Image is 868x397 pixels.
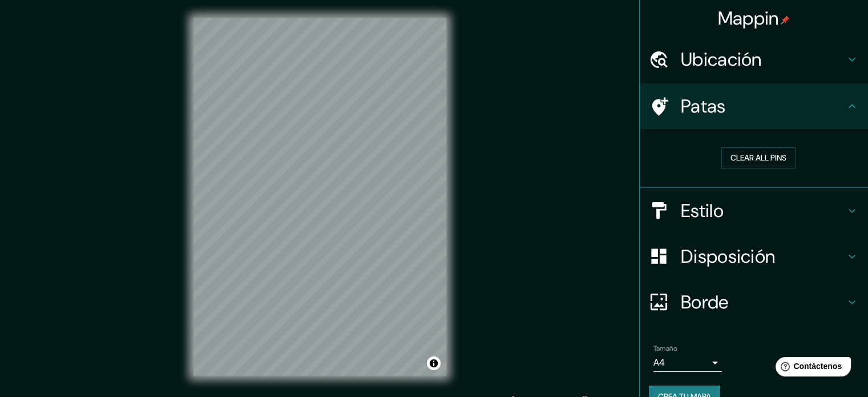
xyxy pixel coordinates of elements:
[640,234,868,279] div: Disposición
[640,188,868,234] div: Estilo
[640,37,868,82] div: Ubicación
[653,344,677,353] font: Tamaño
[681,244,775,268] font: Disposición
[681,199,724,223] font: Estilo
[681,47,762,71] font: Ubicación
[653,356,665,368] font: A4
[681,94,726,118] font: Patas
[718,6,779,30] font: Mappin
[653,354,722,372] div: A4
[781,15,790,25] img: pin-icon.png
[640,83,868,129] div: Patas
[721,147,796,169] button: Clear all pins
[640,279,868,325] div: Borde
[427,356,441,370] button: Activar o desactivar atribución
[193,18,446,376] canvas: Mapa
[766,352,855,384] iframe: Lanzador de widgets de ayuda
[681,290,729,314] font: Borde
